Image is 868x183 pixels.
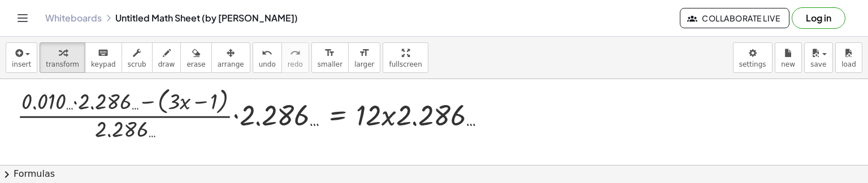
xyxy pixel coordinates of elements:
[810,60,826,68] span: save
[781,60,795,68] span: new
[733,42,772,73] button: settings
[46,60,79,68] span: transform
[45,12,102,24] a: Whiteboards
[354,60,374,68] span: larger
[128,60,146,68] span: scrub
[689,13,780,23] span: Collaborate Live
[85,42,122,73] button: keyboardkeypad
[359,46,370,60] i: format_size
[389,60,422,68] span: fullscreen
[152,42,181,73] button: draw
[841,60,856,68] span: load
[158,60,175,68] span: draw
[311,42,349,73] button: format_sizesmaller
[253,42,282,73] button: undoundo
[211,42,250,73] button: arrange
[6,42,37,73] button: insert
[40,42,85,73] button: transform
[383,42,428,73] button: fullscreen
[804,42,833,73] button: save
[262,46,272,60] i: undo
[324,46,335,60] i: format_size
[348,42,380,73] button: format_sizelarger
[259,60,276,68] span: undo
[288,60,303,68] span: redo
[835,42,862,73] button: load
[180,42,211,73] button: erase
[775,42,802,73] button: new
[14,9,32,27] button: Toggle navigation
[98,46,108,60] i: keyboard
[290,46,301,60] i: redo
[91,60,116,68] span: keypad
[121,42,153,73] button: scrub
[281,42,309,73] button: redoredo
[218,60,244,68] span: arrange
[680,8,789,28] button: Collaborate Live
[186,60,205,68] span: erase
[318,60,342,68] span: smaller
[739,60,766,68] span: settings
[12,60,31,68] span: insert
[792,7,845,29] button: Log in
